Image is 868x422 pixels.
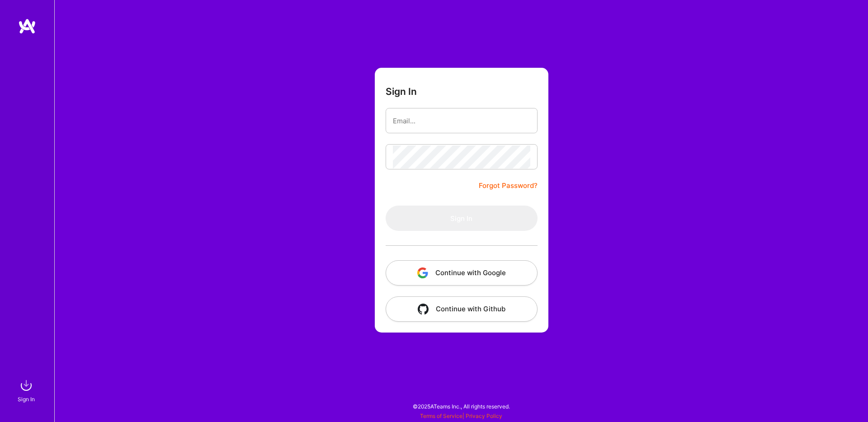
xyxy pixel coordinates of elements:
[479,180,538,191] a: Forgot Password?
[420,413,502,419] span: |
[417,267,428,278] img: icon
[19,376,35,404] a: sign inSign In
[386,86,417,97] h3: Sign In
[420,413,462,419] a: Terms of Service
[393,109,530,132] input: Email...
[18,394,35,404] div: Sign In
[386,296,538,322] button: Continue with Github
[54,395,868,417] div: © 2025 ATeams Inc., All rights reserved.
[418,304,429,314] img: icon
[466,413,502,419] a: Privacy Policy
[386,206,538,231] button: Sign In
[386,260,538,286] button: Continue with Google
[17,376,35,394] img: sign in
[18,18,36,34] img: logo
